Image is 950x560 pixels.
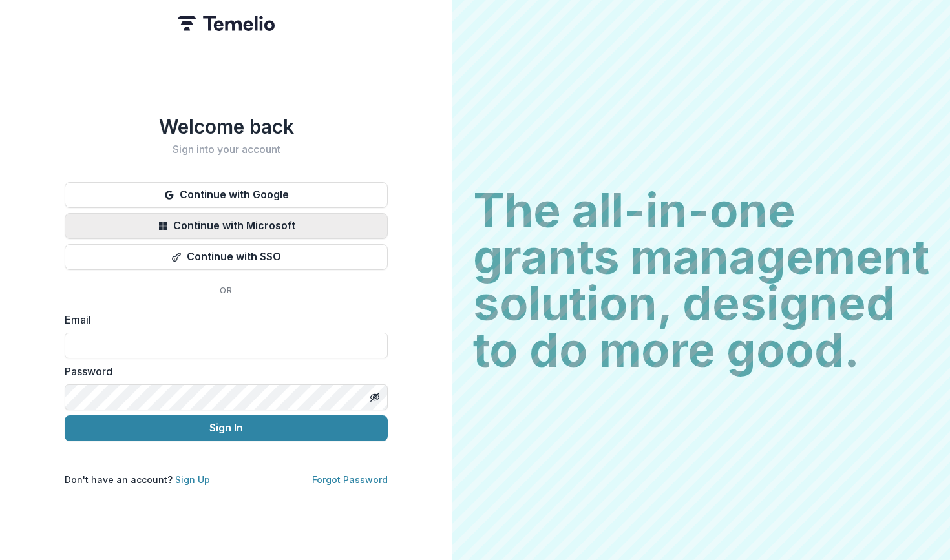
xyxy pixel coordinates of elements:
[65,415,388,441] button: Sign In
[65,143,388,156] h2: Sign into your account
[65,364,380,379] label: Password
[65,473,210,486] p: Don't have an account?
[312,474,388,485] a: Forgot Password
[178,16,275,31] img: Temelio
[65,312,380,327] label: Email
[364,387,385,408] button: Toggle password visibility
[65,182,388,208] button: Continue with Google
[175,474,210,485] a: Sign Up
[65,115,388,138] h1: Welcome back
[65,244,388,270] button: Continue with SSO
[65,213,388,239] button: Continue with Microsoft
